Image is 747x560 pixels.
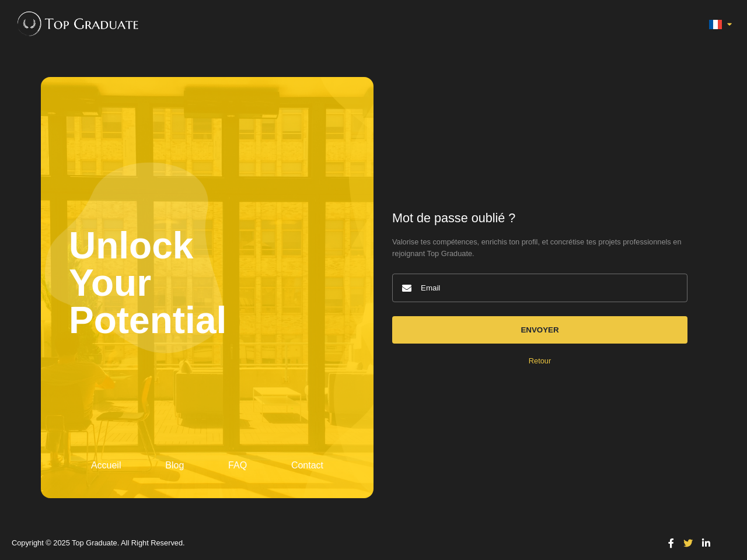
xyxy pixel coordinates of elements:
a: Retour [529,356,551,365]
a: FAQ [228,460,247,470]
a: Accueil [91,460,121,470]
input: Email [392,274,687,302]
a: Blog [165,460,184,470]
button: Envoyer [392,316,687,344]
h2: Unlock Your Potential [69,105,345,461]
a: Contact [291,460,323,470]
h1: Mot de passe oublié ? [392,210,687,227]
span: Valorise tes compétences, enrichis ton profil, et concrétise tes projets professionnels en rejoig... [392,236,687,260]
p: Copyright © 2025 Top Graduate. All Right Reserved. [12,540,655,547]
img: Top Graduate [12,6,139,41]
